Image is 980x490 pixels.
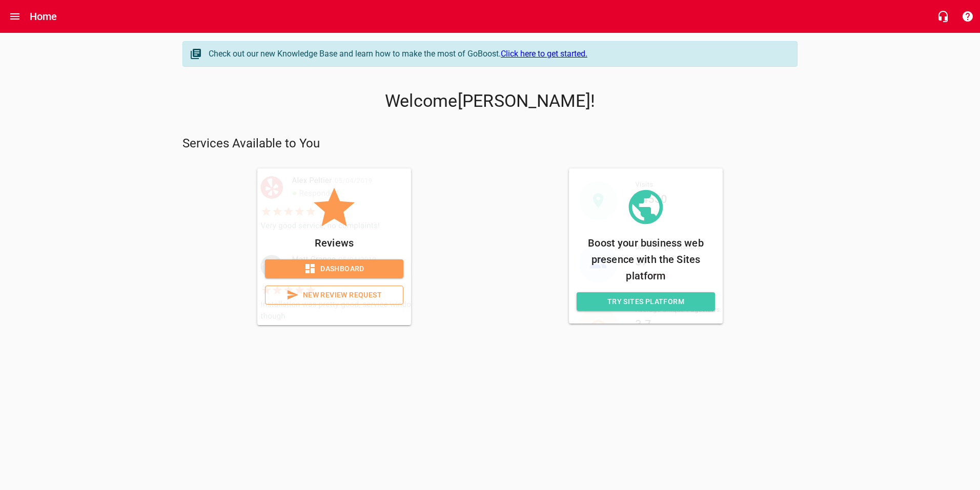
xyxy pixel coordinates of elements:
button: Live Chat [931,4,955,29]
button: Support Portal [955,4,980,29]
div: Check out our new Knowledge Base and learn how to make the most of GoBoost. [209,48,787,60]
button: Open drawer [3,4,27,29]
p: Reviews [265,235,403,251]
p: Services Available to You [182,136,798,152]
a: Click here to get started. [501,49,587,59]
a: New Review Request [265,286,403,305]
p: Welcome [PERSON_NAME] ! [182,91,798,111]
a: Try Sites Platform [577,292,715,311]
span: Try Sites Platform [585,295,707,308]
h6: Home [30,8,57,25]
a: Dashboard [265,259,403,278]
span: Dashboard [273,262,395,275]
p: Boost your business web presence with the Sites platform [577,235,715,284]
span: New Review Request [274,289,395,301]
